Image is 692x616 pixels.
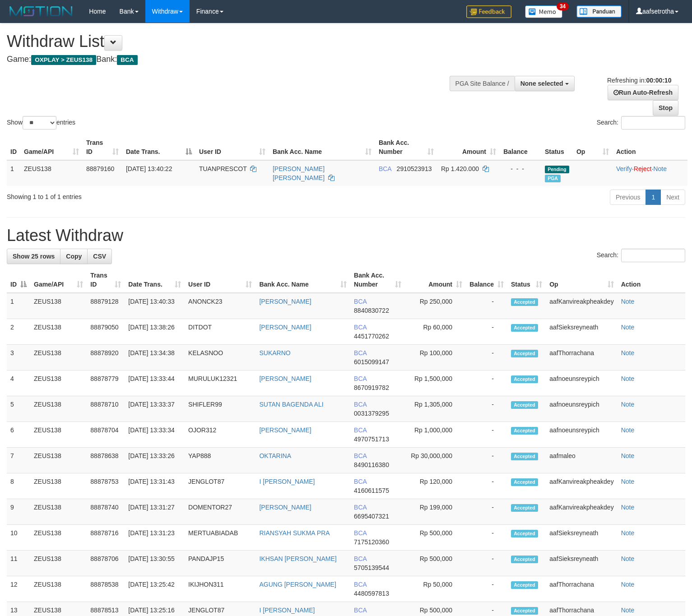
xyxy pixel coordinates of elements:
[653,100,678,116] a: Stop
[621,478,635,485] a: Note
[621,324,635,331] a: Note
[576,5,622,18] img: panduan.png
[7,189,282,201] div: Showing 1 to 1 of 1 entries
[354,452,367,459] span: BCA
[546,551,617,576] td: aafSieksreyneath
[511,324,538,332] span: Accepted
[60,249,88,264] a: Copy
[199,165,247,172] span: TUANPRESCOT
[125,345,185,371] td: [DATE] 13:34:38
[30,396,87,422] td: ZEUS138
[405,396,466,422] td: Rp 1,305,000
[466,473,507,499] td: -
[607,77,671,84] span: Refreshing in:
[610,190,646,205] a: Previous
[259,607,315,614] a: I [PERSON_NAME]
[87,473,125,499] td: 88878753
[125,448,185,473] td: [DATE] 13:33:26
[545,166,569,173] span: Pending
[125,576,185,602] td: [DATE] 13:25:42
[7,473,30,499] td: 8
[621,452,635,459] a: Note
[7,134,20,160] th: ID
[621,298,635,305] a: Note
[350,267,405,293] th: Bank Acc. Number: activate to sort column ascending
[354,375,367,382] span: BCA
[125,293,185,319] td: [DATE] 13:40:33
[511,298,538,306] span: Accepted
[546,422,617,448] td: aafnoeunsreypich
[259,504,311,511] a: [PERSON_NAME]
[20,134,83,160] th: Game/API: activate to sort column ascending
[511,375,538,383] span: Accepted
[7,525,30,551] td: 10
[125,422,185,448] td: [DATE] 13:33:34
[23,116,56,130] select: Showentries
[259,452,291,459] a: OKTARINA
[354,487,389,494] span: Copy 4160611575 to clipboard
[545,175,561,182] span: Marked by aafnoeunsreypich
[125,525,185,551] td: [DATE] 13:31:23
[30,551,87,576] td: ZEUS138
[31,55,96,65] span: OXPLAY > ZEUS138
[7,448,30,473] td: 7
[354,581,367,588] span: BCA
[613,134,687,160] th: Action
[30,576,87,602] td: ZEUS138
[515,76,575,91] button: None selected
[466,5,511,18] img: Feedback.jpg
[7,551,30,576] td: 11
[354,478,367,485] span: BCA
[259,478,315,485] a: I [PERSON_NAME]
[30,345,87,371] td: ZEUS138
[185,525,255,551] td: MERTUABIADAB
[621,401,635,408] a: Note
[546,499,617,525] td: aafKanvireakpheakdey
[613,160,687,186] td: · ·
[520,80,563,87] span: None selected
[546,576,617,602] td: aafThorrachana
[405,551,466,576] td: Rp 500,000
[546,371,617,396] td: aafnoeunsreypich
[7,32,452,51] h1: Withdraw List
[87,499,125,525] td: 88878740
[185,499,255,525] td: DOMENTOR27
[597,116,685,130] label: Search:
[354,435,389,443] span: Copy 4970751713 to clipboard
[511,350,538,357] span: Accepted
[405,499,466,525] td: Rp 199,000
[7,499,30,525] td: 9
[546,293,617,319] td: aafKanvireakpheakdey
[259,555,336,562] a: IKHSAN [PERSON_NAME]
[354,607,367,614] span: BCA
[546,345,617,371] td: aafThorrachana
[608,85,678,100] a: Run Auto-Refresh
[87,551,125,576] td: 88878706
[634,165,652,172] a: Reject
[379,165,391,172] span: BCA
[259,349,290,357] a: SUKARNO
[7,345,30,371] td: 3
[405,422,466,448] td: Rp 1,000,000
[87,525,125,551] td: 88878716
[557,2,569,10] span: 34
[185,551,255,576] td: PANDAJP15
[507,267,546,293] th: Status: activate to sort column ascending
[7,293,30,319] td: 1
[269,134,375,160] th: Bank Acc. Name: activate to sort column ascending
[354,333,389,340] span: Copy 4451770262 to clipboard
[354,426,367,434] span: BCA
[466,345,507,371] td: -
[466,319,507,345] td: -
[511,401,538,409] span: Accepted
[500,134,541,160] th: Balance
[354,538,389,546] span: Copy 7175120360 to clipboard
[354,401,367,408] span: BCA
[405,319,466,345] td: Rp 60,000
[354,298,367,305] span: BCA
[259,581,336,588] a: AGUNG [PERSON_NAME]
[621,116,685,130] input: Search:
[185,267,255,293] th: User ID: activate to sort column ascending
[621,581,635,588] a: Note
[397,165,432,172] span: Copy 2910523913 to clipboard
